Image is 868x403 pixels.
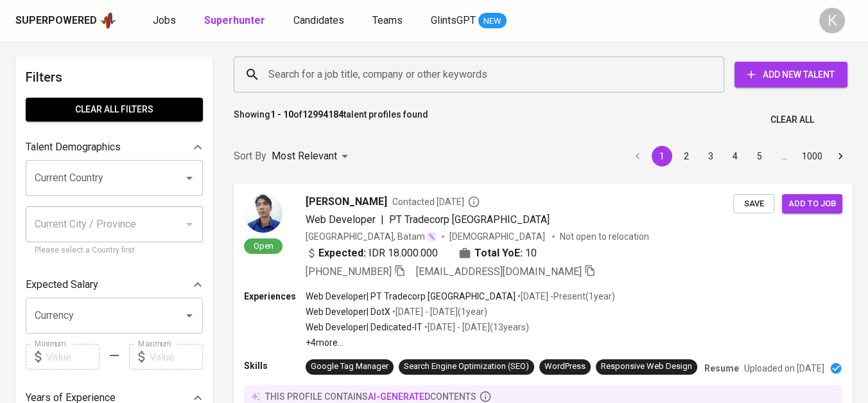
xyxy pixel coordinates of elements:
button: Open [180,307,198,325]
div: Responsive Web Design [601,361,692,373]
p: Talent Demographics [26,139,121,155]
p: +4 more ... [306,336,615,349]
button: Save [733,194,774,214]
div: IDR 18.000.000 [306,246,438,261]
button: Clear All [765,108,819,132]
button: Add New Talent [734,62,847,87]
p: Web Developer | DotX [306,305,390,318]
span: AI-generated [368,391,430,402]
div: WordPress [544,361,586,373]
button: Open [180,169,198,187]
span: Candidates [293,14,344,26]
b: Expected: [318,246,366,261]
div: K [819,8,845,33]
button: Go to next page [830,146,851,166]
span: Add New Talent [745,67,837,83]
a: GlintsGPT NEW [431,13,507,29]
a: Superpoweredapp logo [15,11,117,30]
span: Jobs [153,14,176,26]
a: Teams [372,13,405,29]
div: Google Tag Manager [311,361,388,373]
span: Contacted [DATE] [392,195,480,208]
img: 79e15cdec9b568eb0ba91639449b85b6.jpg [244,194,282,233]
p: • [DATE] - Present ( 1 year ) [516,290,615,303]
a: Superhunter [204,13,268,29]
p: this profile contains contents [265,390,476,403]
p: • [DATE] - [DATE] ( 1 year ) [390,305,487,318]
span: Clear All filters [36,102,193,118]
a: Jobs [153,13,178,29]
span: Web Developer [306,213,376,226]
p: Web Developer | PT Tradecorp [GEOGRAPHIC_DATA] [306,290,516,303]
button: Go to page 4 [725,146,745,166]
button: Go to page 2 [676,146,697,166]
div: Most Relevant [272,145,352,168]
span: NEW [478,15,507,28]
p: Uploaded on [DATE] [744,362,824,375]
span: Open [248,240,279,251]
p: Resume [704,362,739,375]
a: Candidates [293,13,347,29]
p: Web Developer | Dedicated-IT [306,321,422,334]
input: Value [150,344,203,370]
button: Go to page 3 [700,146,721,166]
img: magic_wand.svg [426,231,437,242]
p: Expected Salary [26,277,98,292]
input: Value [46,344,100,370]
p: Most Relevant [272,148,337,164]
div: Expected Salary [26,272,203,298]
div: Superpowered [15,13,97,28]
span: Save [740,197,768,211]
h6: Filters [26,67,203,87]
span: | [381,212,384,228]
span: [DEMOGRAPHIC_DATA] [449,230,547,243]
div: [GEOGRAPHIC_DATA], Batam [306,230,437,243]
span: Teams [372,14,403,26]
div: Search Engine Optimization (SEO) [404,361,529,373]
span: [EMAIL_ADDRESS][DOMAIN_NAME] [416,265,582,278]
button: Clear All filters [26,98,203,121]
div: … [774,150,794,163]
p: Not open to relocation [560,230,649,243]
span: GlintsGPT [431,14,476,26]
p: Experiences [244,290,306,303]
b: Total YoE: [474,246,523,261]
button: Add to job [782,194,842,214]
p: • [DATE] - [DATE] ( 13 years ) [422,321,529,334]
b: Superhunter [204,14,265,26]
div: Talent Demographics [26,134,203,160]
b: 1 - 10 [270,109,293,120]
img: app logo [100,11,117,30]
span: [PERSON_NAME] [306,194,387,210]
p: Sort By [234,148,266,164]
button: page 1 [652,146,672,166]
button: Go to page 5 [749,146,770,166]
p: Showing of talent profiles found [234,108,428,132]
span: Clear All [770,112,814,128]
span: PT Tradecorp [GEOGRAPHIC_DATA] [389,213,550,226]
nav: pagination navigation [625,146,853,166]
svg: By Batam recruiter [467,195,480,208]
button: Go to page 1000 [798,146,826,166]
p: Skills [244,359,306,372]
span: Add to job [788,197,836,211]
b: 12994184 [302,109,343,120]
span: [PHONE_NUMBER] [306,265,392,278]
span: 10 [525,246,537,261]
p: Please select a Country first [35,244,194,257]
